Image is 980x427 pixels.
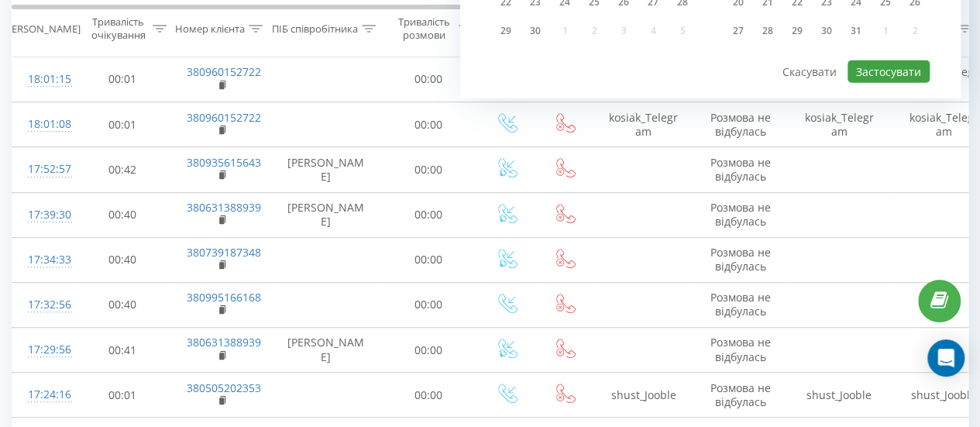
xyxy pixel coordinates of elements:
[187,200,261,215] a: 380631388939
[710,335,771,363] span: Розмова не відбулась
[787,21,807,41] div: 29
[28,154,59,184] div: 17:52:57
[74,282,171,327] td: 00:40
[272,22,358,36] div: ПІБ співробітника
[817,21,837,41] div: 30
[74,373,171,418] td: 00:01
[28,109,59,139] div: 18:01:08
[782,19,812,43] div: ср 29 жовт 2025 р.
[710,110,771,139] span: Розмова не відбулась
[848,60,930,83] button: Застосувати
[187,381,261,395] a: 380505202353
[28,335,59,365] div: 17:29:56
[272,192,380,237] td: [PERSON_NAME]
[28,380,59,410] div: 17:24:16
[2,22,81,36] div: [PERSON_NAME]
[74,102,171,147] td: 00:01
[175,22,245,36] div: Номер клієнта
[380,328,477,373] td: 00:00
[74,237,171,282] td: 00:40
[28,290,59,320] div: 17:32:56
[187,290,261,305] a: 380995166168
[187,110,261,125] a: 380960152722
[28,245,59,275] div: 17:34:33
[787,373,892,418] td: shust_Jooble
[380,102,477,147] td: 00:00
[710,245,771,274] span: Розмова не відбулась
[74,328,171,373] td: 00:41
[593,373,694,418] td: shust_Jooble
[724,19,753,43] div: пн 27 жовт 2025 р.
[187,64,261,79] a: 380960152722
[710,200,771,229] span: Розмова не відбулась
[710,155,771,184] span: Розмова не відбулась
[272,147,380,192] td: [PERSON_NAME]
[710,290,771,319] span: Розмова не відбулась
[187,335,261,350] a: 380631388939
[927,339,965,377] div: Open Intercom Messenger
[525,21,545,41] div: 30
[187,245,261,260] a: 380739187348
[787,102,892,147] td: kosiak_Telegram
[491,19,521,43] div: пн 29 вер 2025 р.
[74,192,171,237] td: 00:40
[728,21,748,41] div: 27
[272,328,380,373] td: [PERSON_NAME]
[710,381,771,409] span: Розмова не відбулась
[380,373,477,418] td: 00:00
[593,102,694,147] td: kosiak_Telegram
[380,57,477,102] td: 00:00
[496,21,516,41] div: 29
[74,147,171,192] td: 00:42
[846,21,866,41] div: 31
[74,57,171,102] td: 00:01
[380,237,477,282] td: 00:00
[187,155,261,170] a: 380935615643
[380,282,477,327] td: 00:00
[28,64,59,95] div: 18:01:15
[753,19,782,43] div: вт 28 жовт 2025 р.
[812,19,841,43] div: чт 30 жовт 2025 р.
[88,16,149,43] div: Тривалість очікування
[758,21,778,41] div: 28
[28,200,59,230] div: 17:39:30
[521,19,550,43] div: вт 30 вер 2025 р.
[774,60,845,83] button: Скасувати
[841,19,871,43] div: пт 31 жовт 2025 р.
[380,147,477,192] td: 00:00
[380,192,477,237] td: 00:00
[394,16,455,43] div: Тривалість розмови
